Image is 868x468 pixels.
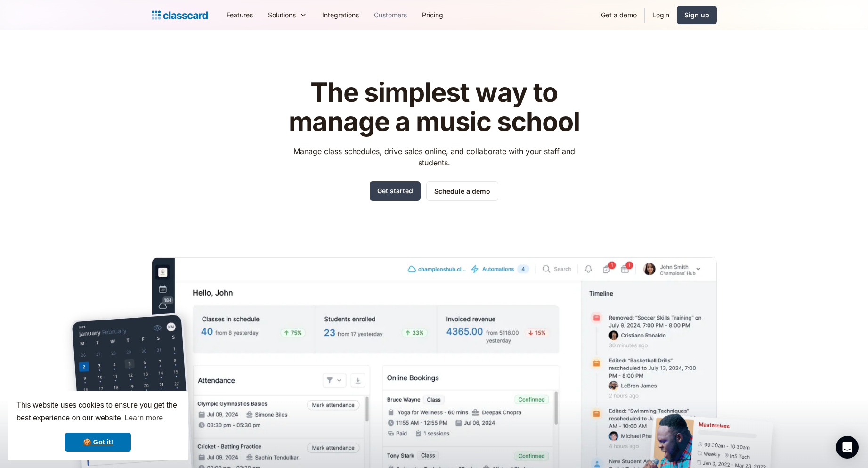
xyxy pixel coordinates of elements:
a: learn more about cookies [123,411,164,425]
span: This website uses cookies to ensure you get the best experience on our website. [16,400,179,425]
a: Customers [366,4,414,25]
div: Open Intercom Messenger [836,436,859,459]
a: Get a demo [593,4,644,25]
p: Manage class schedules, drive sales online, and collaborate with your staff and students. [284,146,584,168]
div: Solutions [268,10,296,20]
div: Solutions [260,4,315,25]
div: Sign up [684,10,709,20]
a: Pricing [414,4,451,25]
a: Features [219,4,260,25]
a: Login [645,4,677,25]
a: Get started [370,181,421,201]
a: Schedule a demo [426,181,498,201]
a: Integrations [315,4,366,25]
a: Sign up [677,6,717,24]
a: home [152,8,208,22]
div: cookieconsent [8,391,188,460]
a: dismiss cookie message [65,433,131,452]
h1: The simplest way to manage a music school [284,78,584,136]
